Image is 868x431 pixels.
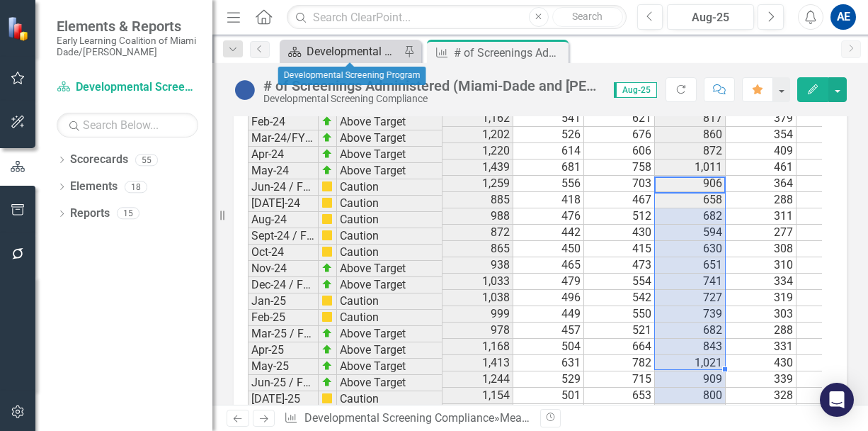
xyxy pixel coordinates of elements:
td: 386 [513,404,584,420]
td: 504 [513,339,584,355]
td: 621 [584,111,655,127]
td: 1,021 [655,355,726,371]
img: zOikAAAAAElFTkSuQmCC [321,148,333,159]
img: cBAA0RP0Y6D5n+AAAAAElFTkSuQmCC [321,295,333,306]
td: Above Target [337,326,442,342]
td: 703 [584,176,655,192]
td: 339 [726,371,796,388]
td: 521 [584,323,655,339]
td: 457 [513,323,584,339]
button: AE [830,4,856,30]
td: 463 [796,143,867,159]
td: Above Target [337,147,442,163]
img: cBAA0RP0Y6D5n+AAAAAElFTkSuQmCC [321,230,333,241]
td: 479 [513,274,584,290]
td: Caution [337,179,442,196]
td: Caution [337,245,442,261]
td: 978 [442,323,513,339]
td: 512 [584,208,655,225]
small: Early Learning Coalition of Miami Dade/[PERSON_NAME] [57,35,198,58]
td: 682 [655,323,726,339]
td: 843 [655,339,726,355]
td: 473 [584,257,655,274]
td: 999 [442,306,513,323]
td: 501 [513,388,584,404]
td: 800 [655,388,726,404]
td: 682 [655,208,726,225]
td: 461 [726,159,796,176]
td: 885 [442,192,513,208]
td: 371 [796,208,867,225]
td: Above Target [337,375,442,391]
td: 331 [726,339,796,355]
td: 1,011 [655,159,726,176]
div: Developmental Screening Program [278,67,426,85]
div: Open Intercom Messenger [820,383,854,417]
td: 319 [726,290,796,306]
td: Jun-24 / FY23/24-Q4 [248,179,319,196]
div: Developmental Screening Program [307,43,400,60]
td: Above Target [337,114,442,130]
td: Mar-25 / FY 24/25-Q3 [248,326,319,342]
td: Above Target [337,342,442,359]
td: 506 [796,127,867,143]
td: 1,038 [442,290,513,306]
td: 1,154 [442,388,513,404]
td: Caution [337,293,442,310]
img: zOikAAAAAElFTkSuQmCC [321,132,333,143]
td: 906 [655,176,726,192]
td: May-24 [248,163,319,179]
img: cBAA0RP0Y6D5n+AAAAAElFTkSuQmCC [321,393,333,404]
a: Scorecards [70,152,128,168]
td: Apr-25 [248,342,319,359]
td: Above Target [337,359,442,375]
td: 465 [513,257,584,274]
td: 1,413 [442,355,513,371]
td: 266 [726,404,796,420]
td: 542 [796,176,867,192]
td: 303 [726,306,796,323]
span: Elements & Reports [57,18,198,35]
td: Above Target [337,130,442,147]
td: 1,202 [442,127,513,143]
img: zOikAAAAAElFTkSuQmCC [321,344,333,355]
img: cBAA0RP0Y6D5n+AAAAAElFTkSuQmCC [321,181,333,192]
td: 681 [513,159,584,176]
td: 496 [513,290,584,306]
td: 542 [584,290,655,306]
td: 310 [726,257,796,274]
td: Feb-25 [248,310,319,326]
img: cBAA0RP0Y6D5n+AAAAAElFTkSuQmCC [321,213,333,225]
td: 407 [796,274,867,290]
td: 614 [513,143,584,159]
td: 308 [726,241,796,257]
td: 341 [796,257,867,274]
td: 415 [584,241,655,257]
img: zOikAAAAAElFTkSuQmCC [321,376,333,388]
td: 727 [655,290,726,306]
td: 322 [796,241,867,257]
a: Reports [70,206,110,222]
td: 664 [584,339,655,355]
td: 554 [584,274,655,290]
img: zOikAAAAAElFTkSuQmCC [321,116,333,127]
td: Above Target [337,277,442,293]
button: Search [552,7,623,27]
td: 634 [655,404,726,420]
td: [DATE]-24 [248,196,319,212]
td: 512 [796,339,867,355]
td: Caution [337,212,442,228]
td: 1,033 [442,274,513,290]
td: 938 [442,257,513,274]
td: Dec-24 / FY24/25-Q2 [248,277,319,293]
td: 909 [655,371,726,388]
button: Aug-25 [667,4,754,30]
td: 288 [726,323,796,339]
div: 55 [135,154,158,166]
td: 651 [655,257,726,274]
div: 15 [117,208,139,220]
td: 1,439 [442,159,513,176]
a: Developmental Screening Program [283,43,400,60]
td: 741 [655,274,726,290]
td: 449 [513,306,584,323]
